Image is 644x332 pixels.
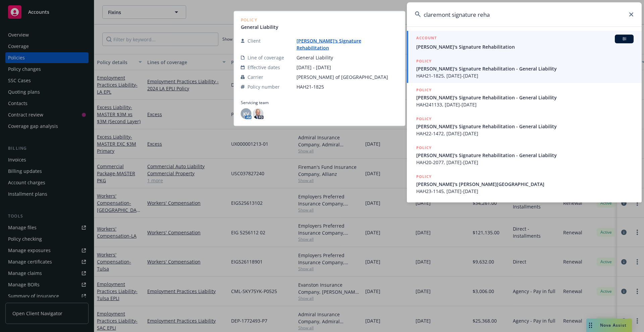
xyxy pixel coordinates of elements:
[416,115,432,122] h5: POLICY
[407,31,642,54] a: ACCOUNTBI[PERSON_NAME]'s Signature Rehabilitation
[407,54,642,83] a: POLICY[PERSON_NAME]'s Signature Rehabilitation - General LiabilityHAH21-1825, [DATE]-[DATE]
[416,72,634,79] span: HAH21-1825, [DATE]-[DATE]
[618,36,631,42] span: BI
[416,130,634,137] span: HAH22-1472, [DATE]-[DATE]
[416,159,634,166] span: HAH20-2077, [DATE]-[DATE]
[407,2,642,27] input: Search...
[416,101,634,108] span: HAH241133, [DATE]-[DATE]
[416,35,437,43] h5: ACCOUNT
[416,94,634,101] span: [PERSON_NAME]'s Signature Rehabilitation - General Liability
[416,58,432,64] h5: POLICY
[416,123,634,130] span: [PERSON_NAME]'s Signature Rehabilitation - General Liability
[407,83,642,112] a: POLICY[PERSON_NAME]'s Signature Rehabilitation - General LiabilityHAH241133, [DATE]-[DATE]
[407,112,642,141] a: POLICY[PERSON_NAME]'s Signature Rehabilitation - General LiabilityHAH22-1472, [DATE]-[DATE]
[416,188,634,195] span: HAH23-1145, [DATE]-[DATE]
[416,144,432,151] h5: POLICY
[407,141,642,170] a: POLICY[PERSON_NAME]'s Signature Rehabilitation - General LiabilityHAH20-2077, [DATE]-[DATE]
[416,152,634,159] span: [PERSON_NAME]'s Signature Rehabilitation - General Liability
[416,65,634,72] span: [PERSON_NAME]'s Signature Rehabilitation - General Liability
[416,173,432,180] h5: POLICY
[416,181,634,188] span: [PERSON_NAME]'s [PERSON_NAME][GEOGRAPHIC_DATA]
[416,43,634,50] span: [PERSON_NAME]'s Signature Rehabilitation
[416,87,432,93] h5: POLICY
[407,170,642,198] a: POLICY[PERSON_NAME]'s [PERSON_NAME][GEOGRAPHIC_DATA]HAH23-1145, [DATE]-[DATE]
